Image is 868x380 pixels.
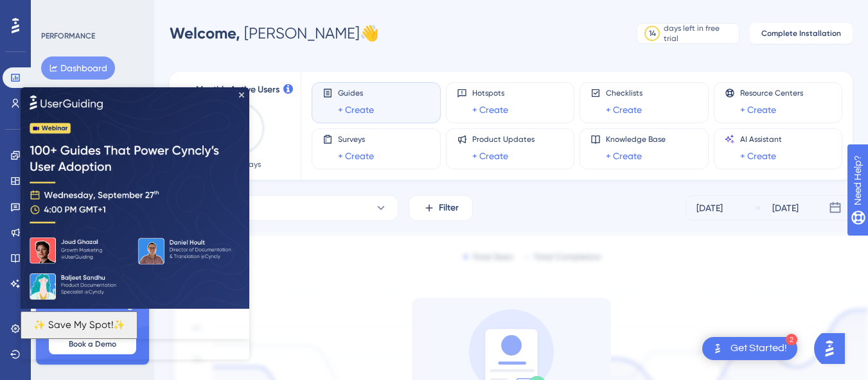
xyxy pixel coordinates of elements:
[740,88,803,98] span: Resource Centers
[338,102,374,117] a: + Create
[731,341,787,356] div: Get Started!
[472,148,508,164] a: + Create
[170,24,240,42] span: Welcome,
[472,134,535,144] span: Product Updates
[710,341,725,356] img: launcher-image-alternative-text
[606,102,642,117] a: + Create
[786,334,797,345] div: 2
[761,28,841,39] span: Complete Installation
[41,85,92,108] button: Goals
[409,195,473,221] button: Filter
[196,82,279,98] span: Monthly Active Users
[606,134,666,144] span: Knowledge Base
[664,23,735,44] div: days left in free trial
[170,23,379,44] div: [PERSON_NAME] 👋
[41,56,115,80] button: Dashboard
[772,200,799,216] div: [DATE]
[606,88,642,98] span: Checklists
[170,195,398,221] button: All Guides
[41,31,95,41] div: PERFORMANCE
[740,148,776,164] a: + Create
[740,134,782,144] span: AI Assistant
[472,88,508,98] span: Hotspots
[606,148,642,164] a: + Create
[814,329,853,368] iframe: UserGuiding AI Assistant Launcher
[338,88,374,98] span: Guides
[740,102,776,117] a: + Create
[649,28,656,39] div: 14
[338,134,374,144] span: Surveys
[338,148,374,164] a: + Create
[218,5,224,10] div: Close Preview
[439,200,459,216] span: Filter
[472,102,508,117] a: + Create
[750,23,853,44] button: Complete Installation
[30,3,80,19] span: Need Help?
[696,200,723,216] div: [DATE]
[702,337,797,360] div: Open Get Started! checklist, remaining modules: 2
